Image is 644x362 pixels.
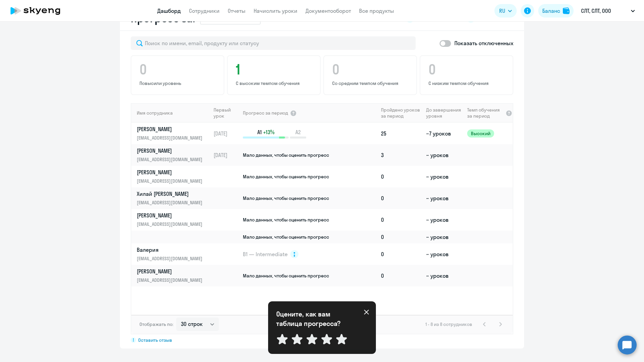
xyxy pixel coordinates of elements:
[467,129,494,138] span: Высокий
[423,123,464,144] td: ~7 уроков
[243,250,288,258] span: B1 — Intermediate
[139,321,173,327] span: Отображать по:
[211,123,242,144] td: [DATE]
[236,80,314,86] p: С высоким темпом обучения
[378,187,423,209] td: 0
[137,276,206,284] p: [EMAIL_ADDRESS][DOMAIN_NAME]
[263,128,275,136] span: +13%
[137,125,206,133] p: [PERSON_NAME]
[378,123,423,144] td: 25
[211,144,242,166] td: [DATE]
[423,265,464,286] td: ~ уроков
[243,195,329,201] span: Мало данных, чтобы оценить прогресс
[581,7,611,15] p: СЛТ, СЛТ, ООО
[137,255,206,262] p: [EMAIL_ADDRESS][DOMAIN_NAME]
[378,166,423,187] td: 0
[423,209,464,231] td: ~ уроков
[137,156,206,163] p: [EMAIL_ADDRESS][DOMAIN_NAME]
[454,39,513,47] p: Показать отключенных
[137,169,211,185] a: [PERSON_NAME][EMAIL_ADDRESS][DOMAIN_NAME]
[295,128,301,136] span: A2
[243,152,329,158] span: Мало данных, чтобы оценить прогресс
[423,144,464,166] td: ~ уроков
[137,268,206,275] p: [PERSON_NAME]
[423,243,464,265] td: ~ уроков
[137,190,211,206] a: Хилай [PERSON_NAME][EMAIL_ADDRESS][DOMAIN_NAME]
[137,246,211,262] a: Валерия[EMAIL_ADDRESS][DOMAIN_NAME]
[378,243,423,265] td: 0
[538,4,574,18] button: Балансbalance
[138,337,172,343] span: Оставить отзыв
[423,231,464,243] td: ~ уроков
[137,212,206,219] p: [PERSON_NAME]
[157,7,181,14] a: Дашборд
[243,273,329,279] span: Мало данных, чтобы оценить прогресс
[494,4,517,18] button: RU
[211,103,242,123] th: Первый урок
[378,231,423,243] td: 0
[378,103,423,123] th: Пройдено уроков за период
[137,177,206,185] p: [EMAIL_ADDRESS][DOMAIN_NAME]
[423,166,464,187] td: ~ уроков
[137,134,206,142] p: [EMAIL_ADDRESS][DOMAIN_NAME]
[243,174,329,180] span: Мало данных, чтобы оценить прогресс
[137,125,211,142] a: [PERSON_NAME][EMAIL_ADDRESS][DOMAIN_NAME]
[542,7,560,15] div: Баланс
[137,212,211,228] a: [PERSON_NAME][EMAIL_ADDRESS][DOMAIN_NAME]
[131,103,211,123] th: Имя сотрудника
[137,268,211,284] a: [PERSON_NAME][EMAIL_ADDRESS][DOMAIN_NAME]
[228,7,246,14] a: Отчеты
[423,187,464,209] td: ~ уроков
[563,7,570,14] img: balance
[236,61,314,78] h4: 1
[305,7,351,14] a: Документооборот
[423,103,464,123] th: До завершения уровня
[425,321,472,327] span: 1 - 8 из 8 сотрудников
[137,147,211,163] a: [PERSON_NAME][EMAIL_ADDRESS][DOMAIN_NAME]
[378,144,423,166] td: 3
[254,7,297,14] a: Начислить уроки
[276,309,350,328] p: Оцените, как вам таблица прогресса?
[257,128,262,136] span: A1
[359,7,394,14] a: Все продукты
[137,147,206,154] p: [PERSON_NAME]
[243,217,329,223] span: Мало данных, чтобы оценить прогресс
[467,107,504,119] span: Темп обучения за период
[243,110,288,116] span: Прогресс за период
[131,36,416,50] input: Поиск по имени, email, продукту или статусу
[189,7,220,14] a: Сотрудники
[499,7,505,15] span: RU
[243,234,329,240] span: Мало данных, чтобы оценить прогресс
[378,265,423,286] td: 0
[137,220,206,228] p: [EMAIL_ADDRESS][DOMAIN_NAME]
[137,169,206,176] p: [PERSON_NAME]
[378,209,423,231] td: 0
[137,199,206,206] p: [EMAIL_ADDRESS][DOMAIN_NAME]
[137,190,206,198] p: Хилай [PERSON_NAME]
[137,246,206,253] p: Валерия
[578,3,638,19] button: СЛТ, СЛТ, ООО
